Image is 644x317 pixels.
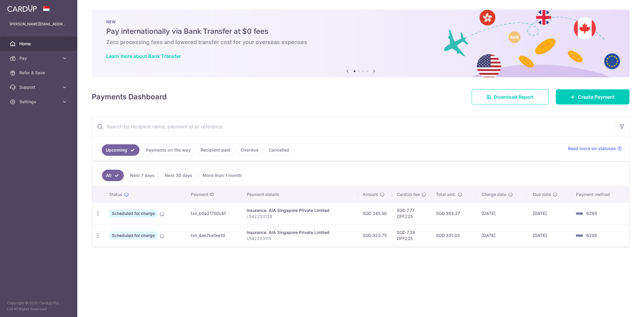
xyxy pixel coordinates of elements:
[482,191,506,197] span: Charge date
[528,224,571,246] td: [DATE]
[247,213,353,219] p: L542233128
[197,144,234,156] a: Recipient paid
[571,187,629,202] th: Payment method
[142,144,194,156] a: Payments on the way
[392,202,431,224] td: SGD 7.77 OFF225
[431,202,477,224] td: SGD 353.27
[186,202,242,224] td: txn_b0a21700cbf
[7,5,37,12] img: CardUp
[237,144,262,156] a: Overdue
[106,27,615,36] h5: Pay internationally via Bank Transfer at $0 fees
[477,202,528,224] td: [DATE]
[568,146,616,152] span: Read more on statuses
[19,41,59,47] span: Home
[186,187,242,202] th: Payment ID
[106,39,615,46] h6: Zero processing fees and lowered transfer cost for your overseas expenses
[109,209,157,218] span: Scheduled for charge
[358,224,392,246] td: SGD 323.75
[358,202,392,224] td: SGD 345.50
[436,191,456,197] span: Total amt.
[586,233,597,238] span: 6295
[19,99,59,105] span: Settings
[19,55,59,61] span: Pay
[92,91,167,102] h4: Payments Dashboard
[106,53,181,59] a: Learn more about Bank Transfer
[19,70,59,76] span: Refer & Save
[92,117,615,136] input: Search by recipient name, payment id or reference
[392,224,431,246] td: SGD 7.28 OFF225
[568,146,622,152] a: Read more on statuses
[199,170,246,181] a: More than 1 month
[528,202,571,224] td: [DATE]
[102,144,139,156] a: Upcoming
[106,19,615,24] p: NEW
[109,191,122,197] span: Status
[573,210,585,217] img: Bank Card
[397,191,420,197] span: CardUp fee
[431,224,477,246] td: SGD 331.03
[186,224,242,246] td: txn_4ae7be1ee1d
[126,170,159,181] a: Next 7 days
[92,10,630,77] img: Bank transfer banner
[533,191,551,197] span: Due date
[19,84,59,90] span: Support
[247,229,353,235] div: Insurance. AIA Singapore Private Limited
[102,170,124,181] a: All
[242,187,358,202] th: Payment details
[477,224,528,246] td: [DATE]
[472,89,549,104] a: Download Report
[363,191,378,197] span: Amount
[247,207,353,213] div: Insurance. AIA Singapore Private Limited
[494,93,534,101] span: Download Report
[109,231,157,240] span: Scheduled for charge
[556,89,630,104] a: Create Payment
[578,93,615,101] span: Create Payment
[10,21,68,27] p: [PERSON_NAME][EMAIL_ADDRESS][DOMAIN_NAME]
[573,232,585,239] img: Bank Card
[586,211,597,216] span: 6295
[161,170,196,181] a: Next 30 days
[265,144,293,156] a: Cancelled
[247,235,353,242] p: L542233115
